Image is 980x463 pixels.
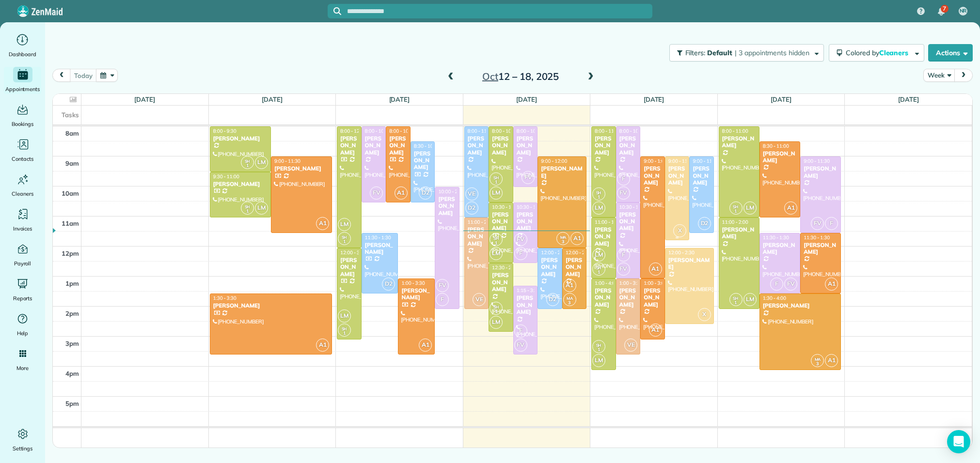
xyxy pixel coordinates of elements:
[770,278,783,291] span: F
[943,5,946,13] span: 7
[619,211,638,232] div: [PERSON_NAME]
[52,69,71,82] button: prev
[4,102,41,129] a: Bookings
[540,257,559,278] div: [PERSON_NAME]
[255,201,268,215] span: LM
[491,135,510,156] div: [PERSON_NAME]
[846,48,912,57] span: Colored by
[546,293,559,306] span: D2
[593,268,605,277] small: 1
[649,324,662,337] span: A1
[482,70,498,82] span: Oct
[436,293,449,306] span: F
[931,1,951,22] div: 7 unread notifications
[13,293,32,303] span: Reports
[784,278,797,291] span: FV
[460,71,581,82] h2: 12 – 18, 2025
[65,400,79,407] span: 5pm
[16,363,29,373] span: More
[514,233,527,246] span: FV
[365,234,391,241] span: 11:30 - 1:30
[490,316,503,329] span: LM
[617,172,630,185] span: F
[340,249,366,256] span: 12:00 - 3:00
[803,165,838,179] div: [PERSON_NAME]
[733,295,739,301] span: SH
[592,201,605,215] span: LM
[4,311,41,338] a: Help
[65,340,79,347] span: 3pm
[617,248,630,262] span: F
[596,265,602,270] span: SH
[593,345,605,355] small: 1
[540,165,584,179] div: [PERSON_NAME]
[5,84,40,94] span: Appointments
[364,135,383,156] div: [PERSON_NAME]
[4,241,41,268] a: Payroll
[762,302,838,309] div: [PERSON_NAME]
[493,235,499,241] span: SH
[491,211,510,232] div: [PERSON_NAME]
[743,293,757,306] span: LM
[241,207,253,216] small: 1
[617,186,630,200] span: FV
[592,354,605,367] span: LM
[340,128,366,134] span: 8:00 - 12:00
[541,249,567,256] span: 12:00 - 2:00
[567,295,573,301] span: MA
[4,276,41,303] a: Reports
[643,165,662,186] div: [PERSON_NAME]
[241,161,253,170] small: 1
[17,328,29,338] span: Help
[490,178,502,187] small: 1
[673,224,686,237] span: X
[649,262,662,276] span: A1
[735,48,809,57] span: | 3 appointments hidden
[722,226,757,240] div: [PERSON_NAME]
[566,249,592,256] span: 12:00 - 2:00
[825,278,838,291] span: A1
[13,444,33,453] span: Settings
[595,128,621,134] span: 8:00 - 11:00
[4,426,41,453] a: Settings
[594,135,613,156] div: [PERSON_NAME]
[619,128,646,134] span: 8:00 - 10:30
[516,135,535,156] div: [PERSON_NAME]
[328,7,341,15] button: Focus search
[825,217,838,230] span: F
[730,298,742,308] small: 1
[468,128,494,134] span: 8:00 - 11:00
[514,324,527,338] span: F
[338,237,350,247] small: 1
[668,249,695,256] span: 12:00 - 2:30
[4,206,41,233] a: Invoices
[563,279,576,292] span: A1
[514,339,527,352] span: FV
[414,143,440,149] span: 8:30 - 10:30
[698,217,711,230] span: D2
[522,171,535,184] span: FV
[365,128,391,134] span: 8:00 - 10:30
[762,150,797,164] div: [PERSON_NAME]
[668,165,687,186] div: [PERSON_NAME]
[619,287,638,308] div: [PERSON_NAME]
[722,135,757,149] div: [PERSON_NAME]
[65,279,79,287] span: 1pm
[468,219,494,225] span: 11:00 - 2:00
[490,239,502,248] small: 1
[619,204,646,210] span: 10:30 - 1:00
[338,309,351,323] span: LM
[692,165,711,186] div: [PERSON_NAME]
[274,158,300,164] span: 9:00 - 11:30
[643,287,662,308] div: [PERSON_NAME]
[4,67,41,94] a: Appointments
[134,95,155,103] a: [DATE]
[274,165,329,172] div: [PERSON_NAME]
[4,137,41,164] a: Contacts
[763,234,789,241] span: 11:30 - 1:30
[340,135,359,156] div: [PERSON_NAME]
[389,128,415,134] span: 8:00 - 10:30
[954,69,973,82] button: next
[65,309,79,317] span: 2pm
[947,430,970,453] div: Open Intercom Messenger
